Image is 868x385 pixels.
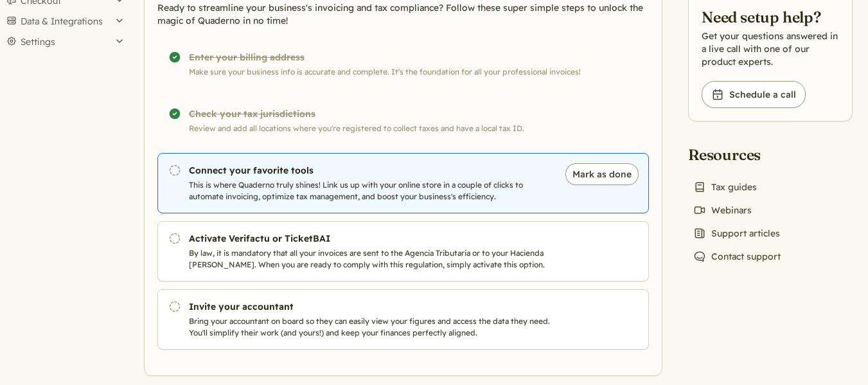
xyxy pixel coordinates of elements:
[688,201,757,219] a: Webinars
[189,232,552,245] h3: Activate Verifactu or TicketBAI
[157,289,649,350] a: Invite your accountant Bring your accountant on board so they can easily view your figures and ac...
[688,247,786,265] a: Contact support
[189,300,552,313] h3: Invite your accountant
[189,247,552,271] p: By law, it is mandatory that all your invoices are sent to the Agencia Tributaria or to your Haci...
[688,224,785,242] a: Support articles
[702,7,839,27] h2: Need setup help?
[189,164,552,177] h3: Connect your favorite tools
[565,163,639,185] button: Mark as done
[688,145,786,165] h2: Resources
[688,178,762,196] a: Tax guides
[157,221,649,282] a: Activate Verifactu or TicketBAI By law, it is mandatory that all your invoices are sent to the Ag...
[189,179,552,202] p: This is where Quaderno truly shines! Link us up with your online store in a couple of clicks to a...
[189,316,552,339] p: Bring your accountant on board so they can easily view your figures and access the data they need...
[157,153,649,213] a: Connect your favorite tools This is where Quaderno truly shines! Link us up with your online stor...
[702,30,839,68] p: Get your questions answered in a live call with one of our product experts.
[157,1,649,27] p: Ready to streamline your business's invoicing and tax compliance? Follow these super simple steps...
[702,81,806,108] a: Schedule a call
